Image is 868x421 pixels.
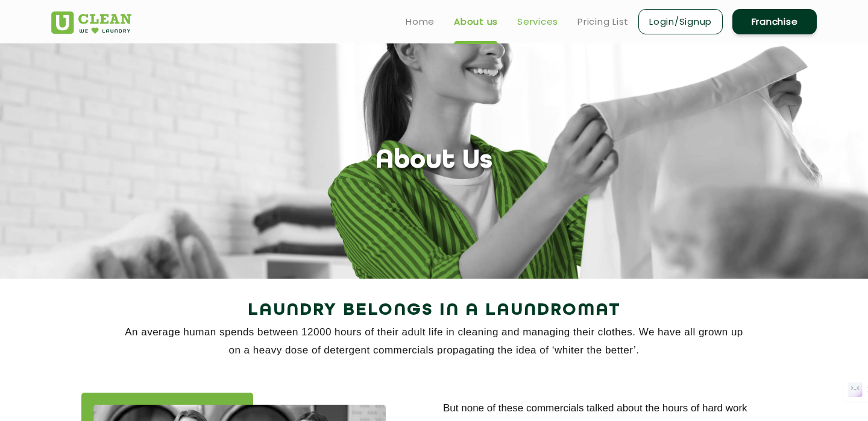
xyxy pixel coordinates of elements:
[638,9,723,34] a: Login/Signup
[406,14,435,29] a: Home
[51,296,817,325] h2: Laundry Belongs in a Laundromat
[732,9,817,34] a: Franchise
[517,14,558,29] a: Services
[51,323,817,359] p: An average human spends between 12000 hours of their adult life in cleaning and managing their cl...
[51,11,131,34] img: UClean Laundry and Dry Cleaning
[376,146,492,177] h1: About Us
[454,14,498,29] a: About us
[577,14,629,29] a: Pricing List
